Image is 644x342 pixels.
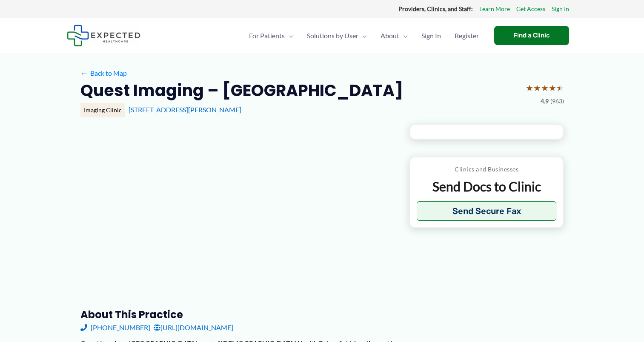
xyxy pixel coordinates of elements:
[417,201,557,221] button: Send Secure Fax
[541,80,549,96] span: ★
[541,96,549,107] span: 4.9
[417,178,557,195] p: Send Docs to Clinic
[285,21,293,51] span: Menu Toggle
[80,321,150,334] a: [PHONE_NUMBER]
[374,21,415,51] a: AboutMenu Toggle
[415,21,448,51] a: Sign In
[556,80,564,96] span: ★
[516,3,545,14] a: Get Access
[399,21,408,51] span: Menu Toggle
[479,3,510,14] a: Learn More
[242,21,486,51] nav: Primary Site Navigation
[381,21,399,51] span: About
[80,67,127,80] a: ←Back to Map
[455,21,479,51] span: Register
[249,21,285,51] span: For Patients
[550,96,564,107] span: (963)
[154,321,233,334] a: [URL][DOMAIN_NAME]
[80,69,89,77] span: ←
[417,164,557,175] p: Clinics and Businesses
[526,80,533,96] span: ★
[80,103,125,117] div: Imaging Clinic
[398,5,473,12] strong: Providers, Clinics, and Staff:
[421,21,441,51] span: Sign In
[307,21,358,51] span: Solutions by User
[242,21,300,51] a: For PatientsMenu Toggle
[129,105,241,114] a: [STREET_ADDRESS][PERSON_NAME]
[448,21,486,51] a: Register
[533,80,541,96] span: ★
[358,21,367,51] span: Menu Toggle
[80,308,396,321] h3: About this practice
[67,25,140,46] img: Expected Healthcare Logo - side, dark font, small
[80,80,403,101] h2: Quest Imaging – [GEOGRAPHIC_DATA]
[552,3,569,14] a: Sign In
[549,80,556,96] span: ★
[300,21,374,51] a: Solutions by UserMenu Toggle
[494,26,569,45] a: Find a Clinic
